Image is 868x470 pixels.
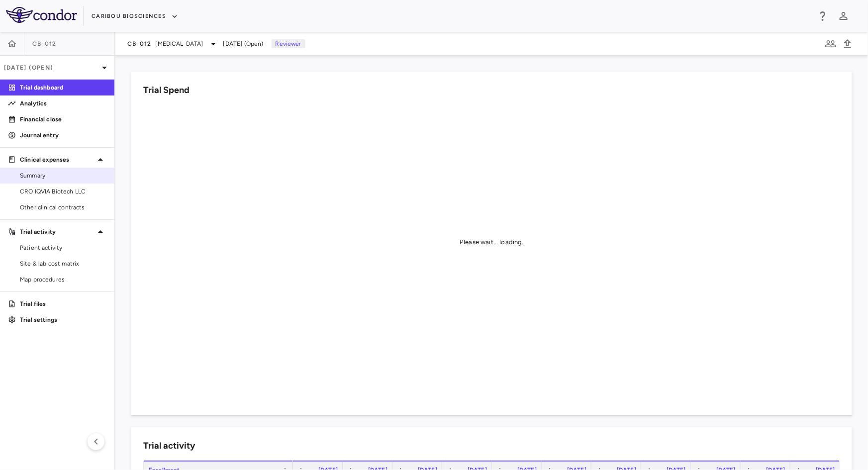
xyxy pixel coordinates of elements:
span: CB-012 [127,40,152,48]
h6: Trial activity [143,439,195,453]
p: Trial dashboard [20,83,106,92]
span: Site & lab cost matrix [20,259,106,268]
p: Trial files [20,299,106,308]
span: CRO IQVIA Biotech LLC [20,187,106,196]
p: Clinical expenses [20,155,95,164]
span: Summary [20,171,106,180]
div: Please wait... loading. [460,238,523,247]
span: [MEDICAL_DATA] [156,39,203,48]
p: Trial activity [20,227,95,236]
span: CB-012 [32,40,57,48]
span: [DATE] (Open) [223,39,264,48]
button: Caribou Biosciences [92,8,178,24]
p: Analytics [20,99,106,108]
p: [DATE] (Open) [4,63,98,72]
span: Other clinical contracts [20,203,106,212]
h6: Trial Spend [143,84,190,97]
p: Trial settings [20,315,106,324]
span: Patient activity [20,243,106,252]
p: Financial close [20,115,106,124]
img: logo-full-SnFGN8VE.png [6,7,77,23]
span: Map procedures [20,275,106,284]
p: Journal entry [20,131,106,140]
p: Reviewer [272,39,305,48]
